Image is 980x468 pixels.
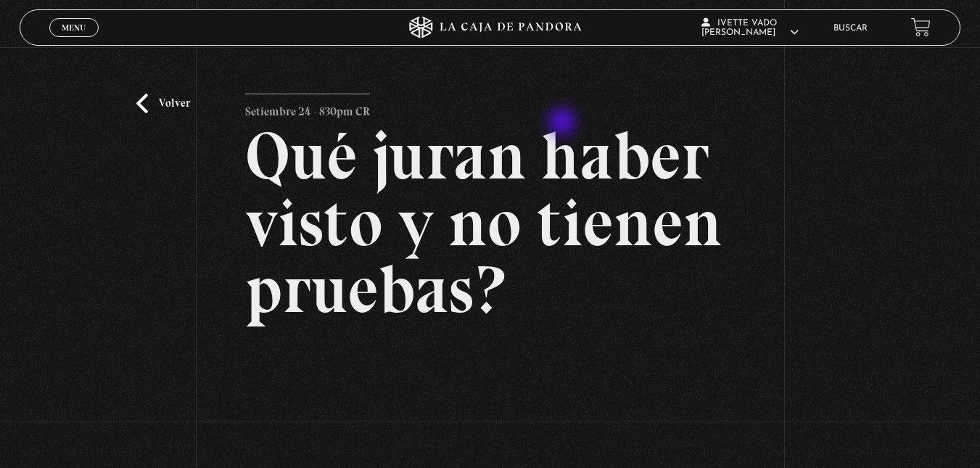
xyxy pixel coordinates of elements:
[911,17,931,37] a: View your shopping cart
[833,24,868,33] a: Buscar
[245,123,734,323] h2: Qué juran haber visto y no tienen pruebas?
[245,94,370,123] p: Setiembre 24 - 830pm CR
[57,36,91,46] span: Cerrar
[136,94,190,113] a: Volver
[62,23,86,32] span: Menu
[701,19,799,37] span: Ivette Vado [PERSON_NAME]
